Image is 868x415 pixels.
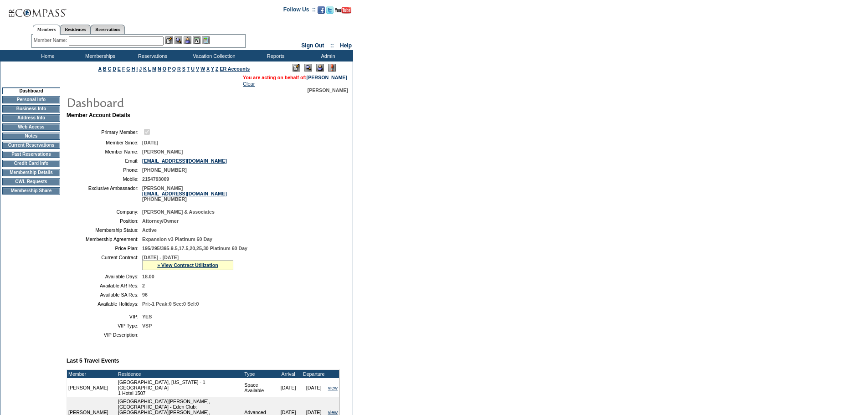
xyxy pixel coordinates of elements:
td: Price Plan: [70,246,139,251]
td: Membership Status: [70,227,139,233]
span: 2154793009 [142,176,169,182]
a: A [98,66,102,72]
td: Follow Us :: [283,5,316,16]
td: Personal Info [2,96,60,103]
td: Space Available [243,378,275,397]
img: Impersonate [184,36,191,44]
a: B [103,66,107,72]
td: Address Info [2,114,60,122]
td: [DATE] [276,378,301,397]
td: Web Access [2,123,60,131]
td: Member Name: [70,149,139,154]
td: Current Reservations [2,142,60,149]
span: [DATE] - [DATE] [142,255,179,260]
a: Members [33,25,61,35]
a: G [126,66,130,72]
span: 195/295/395-9.5,17.5,20,25,30 Platinum 60 Day [142,246,247,251]
a: U [191,66,195,72]
td: VIP Type: [70,323,139,328]
a: Q [172,66,176,72]
img: Follow us on Twitter [326,6,334,14]
img: Impersonate [316,64,324,72]
span: [DATE] [142,140,158,145]
td: Current Contract: [70,255,139,270]
img: b_edit.gif [165,36,173,44]
td: Departure [301,370,327,378]
a: W [200,66,205,72]
a: view [328,410,338,415]
a: Sign Out [301,42,324,49]
td: Available Holidays: [70,301,139,307]
span: Attorney/Owner [142,218,179,224]
a: Become our fan on Facebook [318,9,325,15]
td: Company: [70,209,139,215]
td: Mobile: [70,176,139,182]
a: view [328,385,338,390]
div: Member Name: [34,36,69,44]
td: Member Since: [70,140,139,145]
td: Dashboard [2,87,60,94]
a: N [158,66,161,72]
td: Home [21,50,73,61]
td: Business Info [2,105,60,113]
a: R [177,66,181,72]
a: » View Contract Utilization [157,262,218,268]
b: Member Account Details [67,112,130,118]
a: [EMAIL_ADDRESS][DOMAIN_NAME] [142,191,227,196]
a: Z [216,66,219,72]
td: Memberships [73,50,125,61]
span: [PERSON_NAME] [308,87,348,93]
td: Admin [301,50,353,61]
b: Last 5 Travel Events [67,358,119,364]
td: Vacation Collection [178,50,248,61]
a: I [136,66,138,72]
td: Membership Details [2,169,60,176]
a: [PERSON_NAME] [307,75,347,80]
td: VIP Description: [70,332,139,338]
span: VSP [142,323,152,328]
td: Notes [2,133,60,140]
img: Edit Mode [293,64,300,72]
span: Active [142,227,157,233]
span: [PERSON_NAME] & Associates [142,209,215,215]
span: YES [142,314,152,319]
a: J [139,66,142,72]
td: Past Reservations [2,151,60,158]
a: S [182,66,185,72]
a: Help [340,42,352,49]
td: [DATE] [301,378,327,397]
a: Clear [243,81,255,87]
td: Phone: [70,167,139,173]
td: Exclusive Ambassador: [70,185,139,202]
a: F [122,66,125,72]
td: Position: [70,218,139,224]
td: Email: [70,158,139,164]
td: [GEOGRAPHIC_DATA], [US_STATE] - 1 [GEOGRAPHIC_DATA] 1 Hotel 1507 [117,378,243,397]
td: Membership Agreement: [70,236,139,242]
td: Available AR Res: [70,283,139,288]
td: Type [243,370,275,378]
a: D [113,66,116,72]
span: You are acting on behalf of: [243,75,347,80]
td: Member [67,370,117,378]
td: Available SA Res: [70,292,139,297]
a: C [108,66,111,72]
td: Reports [248,50,301,61]
td: [PERSON_NAME] [67,378,117,397]
img: View Mode [304,64,312,72]
a: V [196,66,199,72]
span: [PERSON_NAME] [142,149,183,154]
a: E [118,66,121,72]
td: Available Days: [70,274,139,279]
td: Residence [117,370,243,378]
img: b_calculator.gif [202,36,210,44]
span: [PERSON_NAME] [PHONE_NUMBER] [142,185,227,202]
span: Pri:-1 Peak:0 Sec:0 Sel:0 [142,301,199,307]
a: Residences [60,25,91,34]
span: Expansion v3 Platinum 60 Day [142,236,212,242]
a: H [132,66,135,72]
a: T [187,66,190,72]
a: O [163,66,166,72]
span: [PHONE_NUMBER] [142,167,187,173]
td: Credit Card Info [2,160,60,167]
